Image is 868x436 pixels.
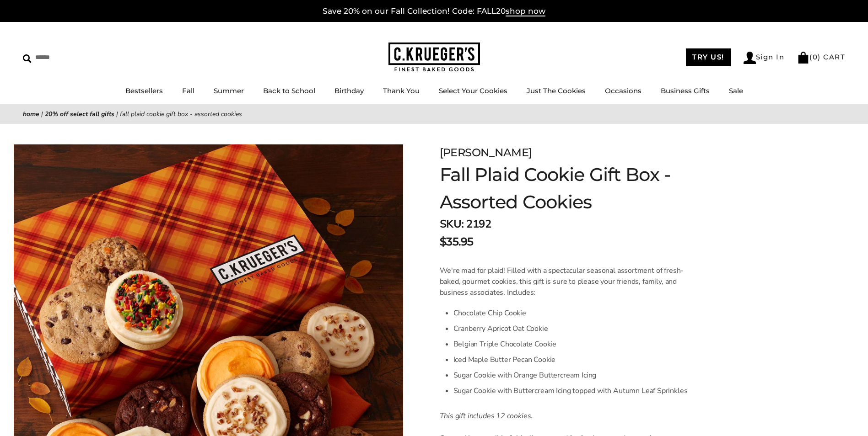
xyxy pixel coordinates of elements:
[214,86,244,95] a: Summer
[383,86,420,95] a: Thank You
[453,321,690,336] li: Cranberry Apricot Oat Cookie
[263,86,315,95] a: Back to School
[440,144,732,161] div: [PERSON_NAME]
[527,86,586,95] a: Just The Cookies
[797,52,809,64] img: Bag
[686,48,731,66] a: TRY US!
[661,86,710,95] a: Business Gifts
[813,53,818,61] span: 0
[182,86,194,95] a: Fall
[440,161,732,216] h1: Fall Plaid Cookie Gift Box - Assorted Cookies
[453,352,690,367] li: Iced Maple Butter Pecan Cookie
[41,110,43,118] span: |
[744,52,785,64] a: Sign In
[605,86,642,95] a: Occasions
[439,86,507,95] a: Select Your Cookies
[323,6,545,16] a: Save 20% on our Fall Collection! Code: FALL20shop now
[23,50,132,64] input: Search
[440,217,464,231] strong: SKU:
[729,86,743,95] a: Sale
[334,86,364,95] a: Birthday
[45,110,114,118] a: 20% Off Select Fall Gifts
[440,234,474,250] span: $35.95
[125,86,163,95] a: Bestsellers
[440,265,690,298] p: We're mad for plaid! Filled with a spectacular seasonal assortment of fresh-baked, gourmet cookie...
[506,6,545,16] span: shop now
[388,43,480,72] img: C.KRUEGER'S
[440,411,533,421] em: This gift includes 12 cookies.
[453,305,690,321] li: Chocolate Chip Cookie
[120,110,242,118] span: Fall Plaid Cookie Gift Box - Assorted Cookies
[453,367,690,383] li: Sugar Cookie with Orange Buttercream Icing
[744,52,756,64] img: Account
[23,54,32,63] img: Search
[466,217,491,231] span: 2192
[453,383,690,399] li: Sugar Cookie with Buttercream Icing topped with Autumn Leaf Sprinkles
[116,110,118,118] span: |
[797,53,845,61] a: (0) CART
[23,109,845,119] nav: breadcrumbs
[23,110,39,118] a: Home
[453,336,690,352] li: Belgian Triple Chocolate Cookie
